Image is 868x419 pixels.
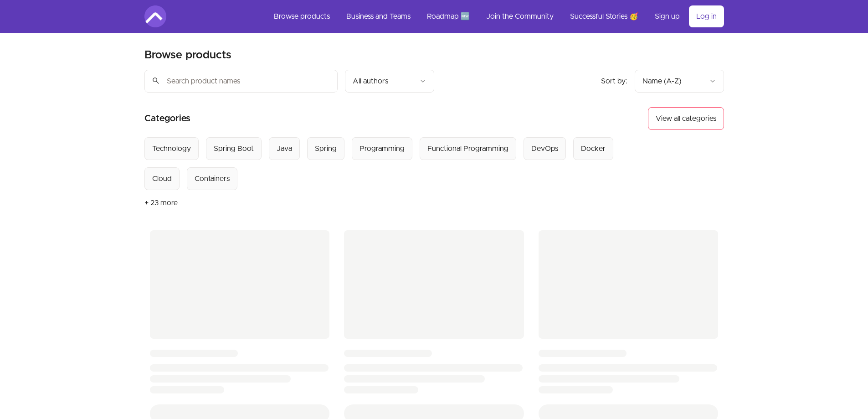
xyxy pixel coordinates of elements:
[315,143,337,154] div: Spring
[152,74,160,87] span: search
[214,143,254,154] div: Spring Boot
[152,143,191,154] div: Technology
[195,173,230,184] div: Containers
[531,143,558,154] div: DevOps
[648,107,724,130] button: View all categories
[144,107,190,130] h2: Categories
[563,5,646,27] a: Successful Stories 🥳
[144,48,231,62] h2: Browse products
[144,70,338,93] input: Search product names
[647,5,687,27] a: Sign up
[427,143,508,154] div: Functional Programming
[267,5,337,27] a: Browse products
[152,173,172,184] div: Cloud
[360,143,405,154] div: Programming
[267,5,724,27] nav: Main
[601,78,627,85] span: Sort by:
[144,190,178,216] button: + 23 more
[144,5,166,27] img: Amigoscode logo
[339,5,418,27] a: Business and Teams
[479,5,561,27] a: Join the Community
[581,143,606,154] div: Docker
[277,143,292,154] div: Java
[345,70,434,93] button: Filter by author
[635,70,724,93] button: Product sort options
[420,5,477,27] a: Roadmap 🆕
[689,5,724,27] a: Log in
